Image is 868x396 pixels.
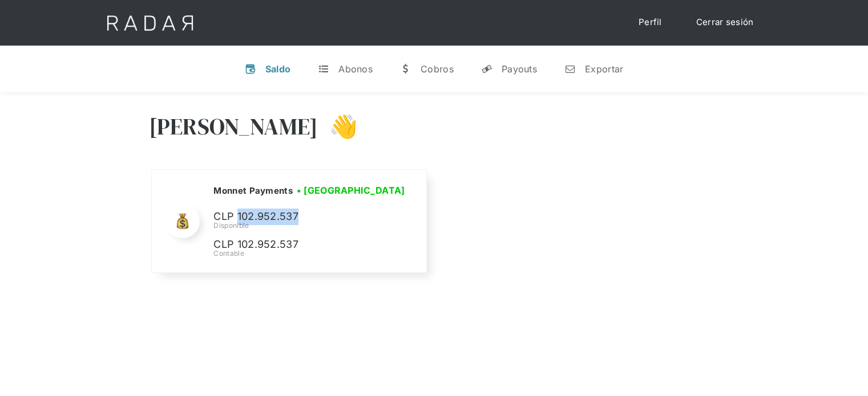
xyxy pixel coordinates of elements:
[213,236,385,253] p: CLP 102.952.537
[564,63,576,75] div: n
[338,63,373,75] div: Abonos
[421,63,454,75] div: Cobros
[400,63,411,75] div: w
[213,221,409,231] div: Disponible
[585,63,623,75] div: Exportar
[213,185,293,197] h2: Monnet Payments
[627,11,673,34] a: Perfil
[685,11,765,34] a: Cerrar sesión
[213,248,409,259] div: Contable
[265,63,291,75] div: Saldo
[149,112,318,141] h3: [PERSON_NAME]
[213,209,385,225] p: CLP 102.952.537
[245,63,256,75] div: v
[297,183,405,197] h3: • [GEOGRAPHIC_DATA]
[318,63,329,75] div: t
[318,112,358,141] h3: 👋
[481,63,492,75] div: y
[502,63,537,75] div: Payouts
